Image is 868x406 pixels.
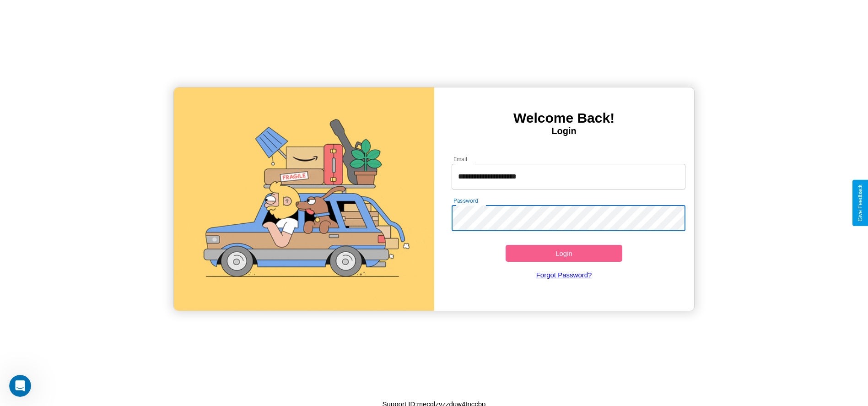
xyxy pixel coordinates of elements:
[434,126,694,136] h4: Login
[174,87,434,311] img: gif
[453,155,468,163] label: Email
[857,184,863,222] div: Give Feedback
[9,375,31,397] iframe: Intercom live chat
[506,245,623,262] button: Login
[447,262,681,288] a: Forgot Password?
[434,110,694,126] h3: Welcome Back!
[453,197,478,205] label: Password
